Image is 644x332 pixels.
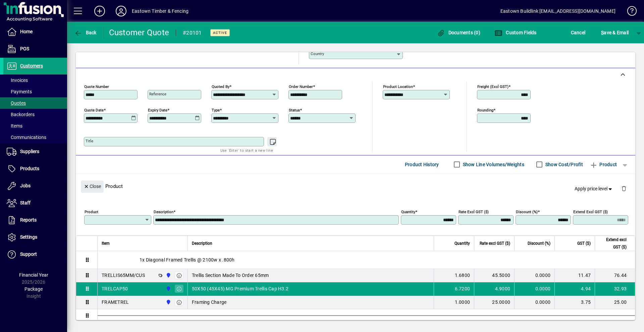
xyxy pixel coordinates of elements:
[516,209,538,214] mat-label: Discount (%)
[183,28,202,38] div: #20101
[590,159,617,170] span: Product
[599,236,627,251] span: Extend excl GST ($)
[102,299,129,305] div: FRAMETREL
[571,27,586,38] span: Cancel
[81,181,104,193] button: Close
[595,269,635,282] td: 76.44
[598,27,632,39] button: Save & Email
[478,285,510,292] div: 4.9000
[164,285,172,292] span: Holyoake St
[455,299,470,305] span: 1.0000
[601,27,629,38] span: ave & Email
[480,240,510,247] span: Rate excl GST ($)
[110,5,132,17] button: Profile
[20,251,37,257] span: Support
[212,107,220,112] mat-label: Type
[569,27,587,39] button: Cancel
[622,1,636,23] a: Knowledge Base
[7,100,26,106] span: Quotes
[462,161,524,168] label: Show Line Volumes/Weights
[575,185,613,192] span: Apply price level
[477,107,493,112] mat-label: Rounding
[85,209,98,214] mat-label: Product
[595,282,635,296] td: 32.93
[213,31,227,35] span: Active
[7,89,32,94] span: Payments
[3,23,67,40] a: Home
[7,112,35,117] span: Backorders
[102,240,110,247] span: Item
[164,298,172,306] span: Holyoake St
[616,181,632,197] button: Delete
[74,30,97,35] span: Back
[554,296,595,309] td: 3.75
[192,240,212,247] span: Description
[3,109,67,120] a: Backorders
[3,120,67,132] a: Items
[573,209,608,214] mat-label: Extend excl GST ($)
[84,107,104,112] mat-label: Quote date
[577,240,591,247] span: GST ($)
[3,246,67,263] a: Support
[212,84,229,89] mat-label: Quoted by
[20,149,39,154] span: Suppliers
[102,285,128,292] div: TRELCAP50
[3,212,67,229] a: Reports
[20,63,43,68] span: Customers
[572,183,616,195] button: Apply price level
[86,139,93,143] mat-label: Title
[84,84,109,89] mat-label: Quote number
[84,181,101,192] span: Close
[98,251,635,269] div: 1x Diagonal Framed Trellis @ 2100w x .800h
[109,27,169,38] div: Customer Quote
[3,160,67,177] a: Products
[3,75,67,86] a: Invoices
[3,143,67,160] a: Suppliers
[20,234,37,240] span: Settings
[20,29,33,34] span: Home
[89,5,110,17] button: Add
[554,282,595,296] td: 4.94
[383,84,413,89] mat-label: Product location
[20,166,39,171] span: Products
[454,240,470,247] span: Quantity
[455,285,470,292] span: 6.7200
[601,30,604,35] span: S
[3,86,67,97] a: Payments
[455,272,470,279] span: 1.6800
[102,272,145,279] div: TRELLIS65MM/CUS
[20,183,31,188] span: Jobs
[477,84,508,89] mat-label: Freight (excl GST)
[132,6,189,16] div: Eastown Timber & Fencing
[3,97,67,109] a: Quotes
[3,229,67,246] a: Settings
[7,135,46,140] span: Communications
[544,161,583,168] label: Show Cost/Profit
[192,299,227,305] span: Framing Charge
[514,296,554,309] td: 0.0000
[79,183,105,189] app-page-header-button: Close
[311,51,324,56] mat-label: Country
[3,178,67,194] a: Jobs
[3,195,67,211] a: Staff
[72,27,98,39] button: Back
[528,240,550,247] span: Discount (%)
[586,158,620,171] button: Product
[76,174,635,198] div: Product
[405,159,439,170] span: Product History
[67,27,104,39] app-page-header-button: Back
[3,41,67,57] a: POS
[401,209,415,214] mat-label: Quantity
[192,285,288,292] span: 50X50 (45X45) MG Premium Trellis Cap H3.2
[20,200,31,205] span: Staff
[437,30,480,35] span: Documents (0)
[514,269,554,282] td: 0.0000
[20,217,37,223] span: Reports
[19,272,48,278] span: Financial Year
[289,84,313,89] mat-label: Order number
[493,27,538,39] button: Custom Fields
[595,296,635,309] td: 25.00
[149,92,166,96] mat-label: Reference
[459,209,489,214] mat-label: Rate excl GST ($)
[7,78,28,83] span: Invoices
